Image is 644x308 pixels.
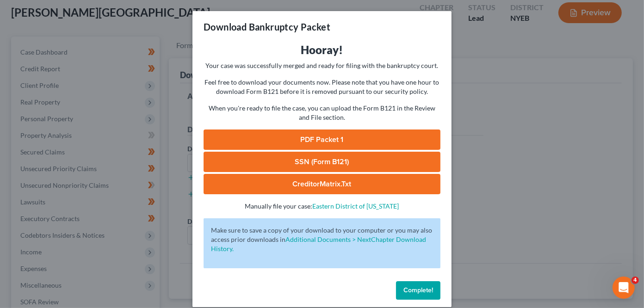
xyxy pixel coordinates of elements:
iframe: Intercom live chat [613,277,635,299]
p: Manually file your case: [204,202,440,211]
h3: Download Bankruptcy Packet [204,20,330,33]
span: Complete! [403,286,433,294]
button: Complete! [396,281,440,300]
a: Additional Documents > NextChapter Download History. [211,235,426,253]
p: When you're ready to file the case, you can upload the Form B121 in the Review and File section. [204,104,440,122]
h3: Hooray! [204,43,440,57]
span: 4 [632,277,639,284]
a: SSN (Form B121) [204,152,440,172]
a: Eastern District of [US_STATE] [313,202,399,210]
p: Your case was successfully merged and ready for filing with the bankruptcy court. [204,61,440,70]
a: PDF Packet 1 [204,129,440,150]
p: Make sure to save a copy of your download to your computer or you may also access prior downloads in [211,226,433,253]
a: CreditorMatrix.txt [204,174,440,194]
p: Feel free to download your documents now. Please note that you have one hour to download Form B12... [204,78,440,96]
